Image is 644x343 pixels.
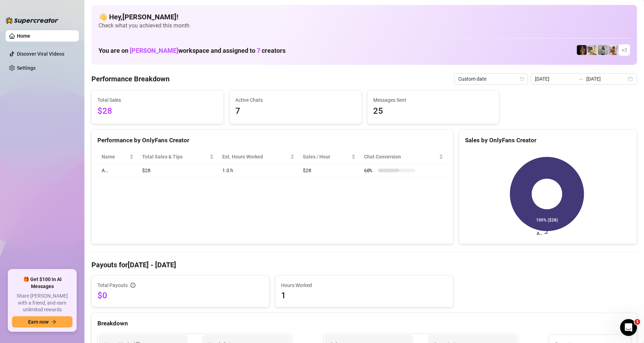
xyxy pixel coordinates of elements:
div: Est. Hours Worked [222,153,289,161]
span: Messages Sent [373,96,493,104]
h4: 👋 Hey, [PERSON_NAME] ! [98,12,630,22]
span: Name [102,153,128,161]
span: $28 [97,105,218,118]
td: $28 [299,164,360,177]
h4: Performance Breakdown [91,74,170,84]
span: Total Sales [97,96,218,104]
div: Sales by OnlyFans Creator [465,136,631,145]
span: Chat Conversion [364,153,438,161]
span: 1 [281,290,447,301]
iframe: Intercom live chat [620,319,637,336]
span: $0 [97,290,263,301]
span: arrow-right [51,319,56,324]
td: 1.0 h [218,164,299,177]
span: swap-right [578,76,584,82]
img: A [598,45,608,55]
a: Home [17,33,30,39]
th: Name [97,150,138,164]
h4: Payouts for [DATE] - [DATE] [91,260,637,270]
span: Sales / Hour [303,153,350,161]
span: to [578,76,584,82]
span: 7 [235,105,356,118]
img: logo-BBDzfeDw.svg [6,17,58,24]
span: 🎁 Get $100 in AI Messages [12,276,72,290]
img: D [577,45,587,55]
span: 60 % [364,167,375,174]
span: Total Payouts [97,281,128,289]
span: + 3 [621,46,627,54]
img: Green [608,45,618,55]
td: $28 [138,164,218,177]
span: Active Chats [235,96,356,104]
a: Settings [17,65,36,71]
th: Sales / Hour [299,150,360,164]
span: calendar [520,77,524,81]
img: Prinssesa4u [587,45,597,55]
text: A… [537,231,542,236]
button: Earn nowarrow-right [12,316,72,328]
td: A… [97,164,138,177]
span: 1 [635,319,640,325]
span: Share [PERSON_NAME] with a friend, and earn unlimited rewards [12,293,72,313]
h1: You are on workspace and assigned to creators [98,47,286,55]
span: 25 [373,105,493,118]
div: Performance by OnlyFans Creator [97,136,447,145]
span: info-circle [130,283,135,288]
input: End date [586,75,626,83]
span: [PERSON_NAME] [130,47,178,54]
a: Discover Viral Videos [17,51,64,57]
span: Hours Worked [281,281,447,289]
div: Breakdown [97,319,631,328]
span: Custom date [458,74,524,84]
th: Total Sales & Tips [138,150,218,164]
span: Total Sales & Tips [142,153,208,161]
span: Earn now [28,319,49,325]
span: 7 [257,47,260,54]
th: Chat Conversion [360,150,447,164]
input: Start date [535,75,575,83]
span: Check what you achieved this month [98,22,630,30]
